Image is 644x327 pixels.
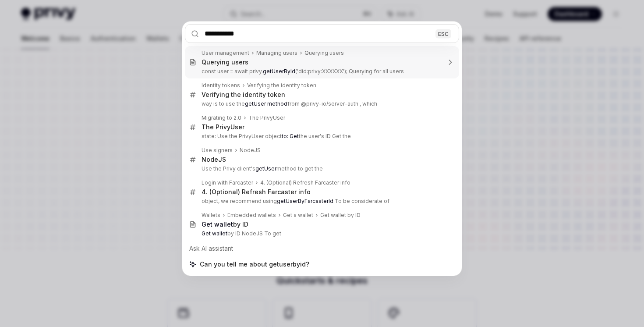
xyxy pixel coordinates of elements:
[304,50,344,57] div: Querying users
[202,230,227,237] b: Get wallet
[283,212,313,219] div: Get a wallet
[202,58,248,66] div: Querying users
[260,179,350,186] div: 4. (Optional) Refresh Farcaster info
[256,50,297,57] div: Managing users
[202,179,253,186] div: Login with Farcaster
[320,212,361,219] div: Get wallet by ID
[202,165,441,172] p: Use the Privy client's method to get the
[282,133,299,139] b: to: Get
[200,260,309,269] span: Can you tell me about getuserbyid?
[202,68,441,75] p: const user = await privy. ('did:privy:XXXXXX'); Querying for all users
[202,188,311,196] div: 4. (Optional) Refresh Farcaster info
[245,100,287,107] b: getUser method
[240,147,261,154] div: NodeJS
[202,123,244,131] div: The PrivyUser
[202,100,441,107] p: way is to use the from @privy-io/server-auth , which
[202,220,233,228] b: Get wallet
[185,241,459,256] div: Ask AI assistant
[277,198,335,204] b: getUserByFarcasterId.
[202,156,226,163] div: NodeJS
[255,165,276,172] b: getUser
[227,212,276,219] div: Embedded wallets
[435,29,451,38] div: ESC
[202,114,241,121] div: Migrating to 2.0
[247,82,316,89] div: Verifying the identity token
[202,82,240,89] div: Identity tokens
[202,133,441,140] p: state: Use the PrivyUser object the user's ID Get the
[202,230,441,237] p: by ID NodeJS To get
[202,220,248,228] div: by ID
[202,50,249,57] div: User management
[202,147,233,154] div: Use signers
[202,91,285,99] div: Verifying the identity token
[202,198,441,205] p: object, we recommend using To be considerate of
[248,114,285,121] div: The PrivyUser
[263,68,295,75] b: getUserById
[202,212,220,219] div: Wallets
